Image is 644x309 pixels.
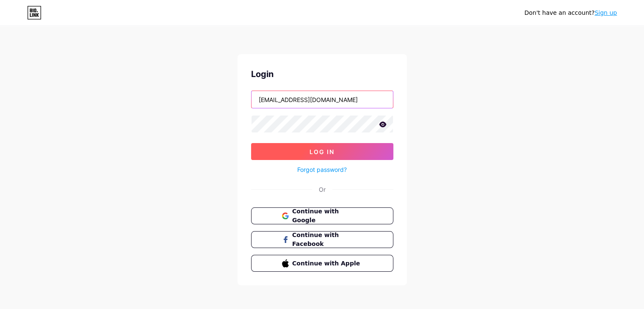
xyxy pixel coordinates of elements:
[251,231,393,248] button: Continue with Facebook
[251,207,393,224] button: Continue with Google
[319,185,326,194] div: Or
[292,207,362,225] span: Continue with Google
[292,259,362,268] span: Continue with Apple
[310,148,334,155] span: Log In
[251,143,393,160] button: Log In
[251,68,393,80] div: Login
[297,165,347,174] a: Forgot password?
[292,231,362,248] span: Continue with Facebook
[251,255,393,272] button: Continue with Apple
[252,91,393,108] input: Username
[524,8,617,17] div: Don't have an account?
[594,9,617,16] a: Sign up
